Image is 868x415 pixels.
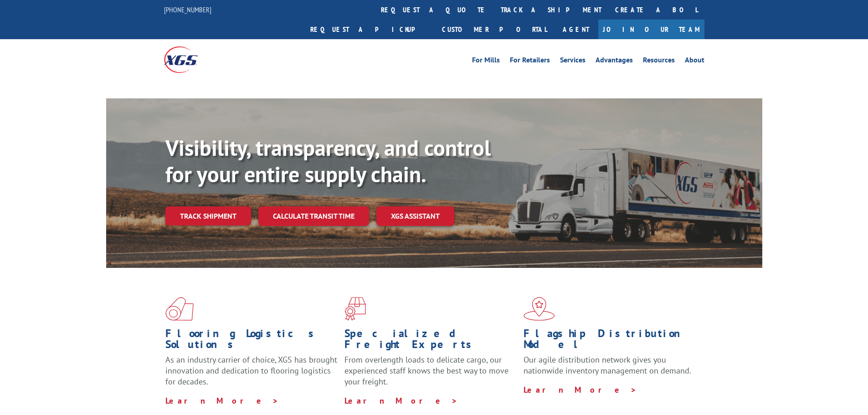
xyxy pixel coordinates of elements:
[165,354,337,387] span: As an industry carrier of choice, XGS has brought innovation and dedication to flooring logistics...
[376,206,454,226] a: XGS ASSISTANT
[685,56,704,67] a: About
[524,354,691,376] span: Our agile distribution network gives you nationwide inventory management on demand.
[165,206,251,225] a: Track shipment
[524,328,696,354] h1: Flagship Distribution Model
[472,56,500,67] a: For Mills
[344,328,517,354] h1: Specialized Freight Experts
[165,297,194,321] img: xgs-icon-total-supply-chain-intelligence-red
[165,328,338,354] h1: Flooring Logistics Solutions
[560,56,586,67] a: Services
[524,384,637,395] a: Learn More >
[435,20,554,39] a: Customer Portal
[344,297,366,321] img: xgs-icon-focused-on-flooring-red
[344,354,517,395] p: From overlength loads to delicate cargo, our experienced staff knows the best way to move your fr...
[165,133,491,188] b: Visibility, transparency, and control for your entire supply chain.
[303,20,435,39] a: Request a pickup
[164,5,211,14] a: [PHONE_NUMBER]
[510,56,550,67] a: For Retailers
[258,206,369,226] a: Calculate transit time
[596,56,633,67] a: Advantages
[344,395,458,406] a: Learn More >
[524,297,555,321] img: xgs-icon-flagship-distribution-model-red
[554,20,598,39] a: Agent
[643,56,675,67] a: Resources
[165,395,279,406] a: Learn More >
[598,20,704,39] a: Join Our Team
